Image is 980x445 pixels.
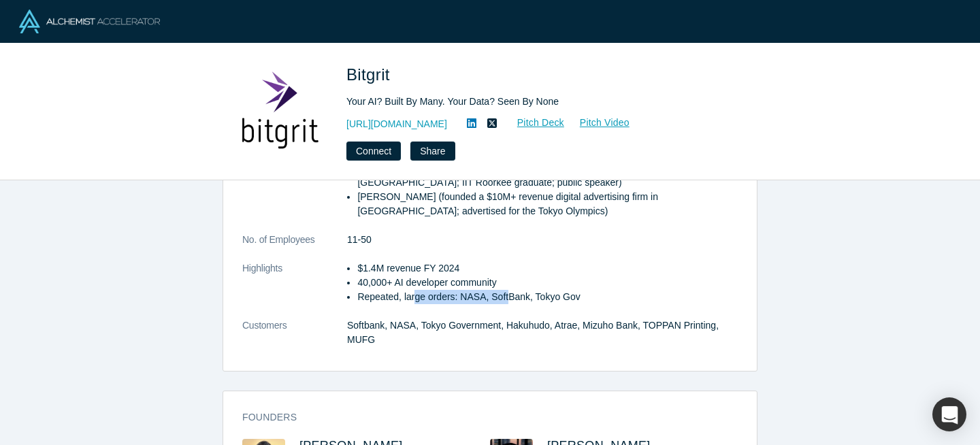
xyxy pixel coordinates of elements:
p: 40,000+ AI developer community [357,276,738,290]
h3: Founders [242,410,719,425]
p: $1.4M revenue FY 2024 [357,261,738,276]
a: Pitch Deck [502,115,565,131]
a: Pitch Video [565,115,630,131]
dt: No. of Employees [242,233,347,261]
button: Share [410,142,455,161]
p: [PERSON_NAME] (founded a $10M+ revenue digital advertising firm in [GEOGRAPHIC_DATA]; advertised ... [357,190,738,218]
p: Repeated, large orders: NASA, SoftBank, Tokyo Gov [357,290,738,304]
img: Alchemist Logo [19,10,160,33]
dd: 11-50 [347,233,738,247]
div: Your AI? Built By Many. Your Data? Seen By None [346,95,728,109]
img: Bitgrit's Logo [232,63,327,158]
button: Connect [346,142,401,161]
dt: Customers [242,318,347,361]
span: Bitgrit [346,65,395,84]
dt: Highlights [242,261,347,318]
dd: Softbank, NASA, Tokyo Government, Hakuhudo, Atrae, Mizuho Bank, TOPPAN Printing, MUFG [347,318,738,347]
a: [URL][DOMAIN_NAME] [346,117,447,131]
